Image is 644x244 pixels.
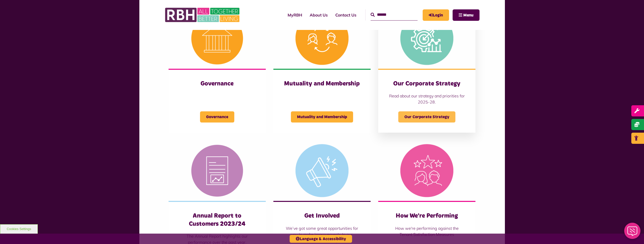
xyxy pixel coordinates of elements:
p: Read about our strategy and priorities for 2025-28. [388,93,465,105]
h3: Mutuality and Membership [284,80,360,88]
input: Search [371,9,418,20]
img: Governance [169,8,266,69]
a: About Us [306,8,332,22]
img: We're Performing [378,140,475,201]
span: Menu [463,13,473,17]
h3: Governance [179,80,256,88]
a: MyRBH [423,9,449,21]
a: Governance Governance [169,8,266,133]
p: How we're performing against the Tenant Satisfaction Measures [388,225,465,237]
p: We’ve got some great opportunities for you to make improvements to our services and make things b... [284,225,360,243]
h3: How We're Performing [388,212,465,220]
button: Language & Accessibility [290,235,352,243]
a: MyRBH [284,8,306,22]
span: Our Corporate Strategy [398,111,455,123]
h3: Our Corporate Strategy [388,80,465,88]
a: Contact Us [332,8,360,22]
a: Our Corporate Strategy Read about our strategy and priorities for 2025-28. Our Corporate Strategy [378,8,475,133]
img: Get Involved [273,140,371,201]
img: Corporate Strategy [378,8,475,69]
img: Reports [169,140,266,201]
iframe: Netcall Web Assistant for live chat [621,221,644,244]
img: RBH [165,5,241,25]
span: Governance [200,111,234,123]
h3: Get Involved [284,212,360,220]
h3: Annual Report to Customers 2023/24 [179,212,256,228]
button: Navigation [453,9,480,21]
img: Mutuality [273,8,371,69]
span: Mutuality and Membership [291,111,353,123]
a: Mutuality and Membership Mutuality and Membership [273,8,371,133]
